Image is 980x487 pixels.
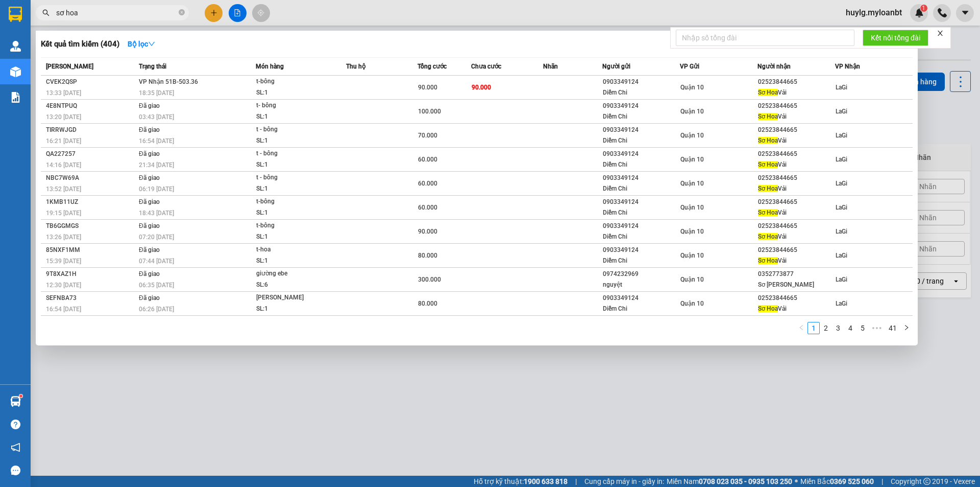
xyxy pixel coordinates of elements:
[46,245,136,256] div: 85NXF1MM
[46,306,81,313] span: 16:54 [DATE]
[418,132,437,139] span: 70.000
[603,269,679,280] div: 0974232969
[179,8,185,18] span: close-circle
[603,125,679,135] div: 0903349124
[869,322,885,334] span: •••
[418,180,437,187] span: 60.000
[256,292,333,304] div: [PERSON_NAME]
[418,300,437,307] span: 80.000
[758,89,778,96] span: Sơ Hoa
[758,280,835,290] div: Sơ [PERSON_NAME]
[680,276,704,283] span: Quận 10
[603,135,679,146] div: Diễm Chi
[256,256,333,267] div: SL: 1
[346,63,365,70] span: Thu hộ
[758,183,835,194] div: Vải
[603,173,679,183] div: 0903349124
[139,210,174,217] span: 18:43 [DATE]
[820,322,831,334] a: 2
[256,63,284,70] span: Món hàng
[42,9,50,16] span: search
[602,63,630,70] span: Người gửi
[885,322,900,334] li: 41
[680,204,704,211] span: Quận 10
[603,159,679,170] div: Diễm Chi
[139,234,174,241] span: 07:20 [DATE]
[603,111,679,122] div: Diễm Chi
[758,245,835,256] div: 02523844665
[46,113,81,121] span: 13:20 [DATE]
[836,204,847,211] span: LaGi
[758,257,778,264] span: Sơ Hoa
[680,228,704,235] span: Quận 10
[869,322,885,334] li: Next 5 Pages
[758,293,835,304] div: 02523844665
[758,159,835,170] div: Vải
[418,228,437,235] span: 90.000
[603,77,679,87] div: 0903349124
[836,276,847,283] span: LaGi
[256,172,333,183] div: t - bông
[836,252,847,259] span: LaGi
[41,39,119,50] h3: Kết quả tìm kiếm ( 404 )
[680,180,704,187] span: Quận 10
[46,269,136,280] div: 9T8XAZ1H
[11,420,20,429] span: question-circle
[758,87,835,98] div: Vải
[179,9,185,15] span: close-circle
[758,221,835,231] div: 02523844665
[139,63,166,70] span: Trạng thái
[56,7,177,18] input: Tìm tên, số ĐT hoặc mã đơn
[680,63,699,70] span: VP Gửi
[256,100,333,111] div: t- bông
[139,102,160,109] span: Đã giao
[46,258,81,265] span: 15:39 [DATE]
[820,322,832,334] li: 2
[256,268,333,280] div: giường ebe
[680,108,704,115] span: Quận 10
[128,40,155,48] strong: Bộ lọc
[418,84,437,91] span: 90.000
[603,207,679,218] div: Diễm Chi
[19,395,22,398] sup: 1
[46,137,81,145] span: 16:21 [DATE]
[758,304,835,314] div: Vải
[871,32,920,43] span: Kết nối tổng đài
[418,108,441,115] span: 100.000
[139,150,160,157] span: Đã giao
[845,322,856,334] a: 4
[46,197,136,207] div: 1KMB11UZ
[758,305,778,312] span: Sơ Hoa
[472,84,491,91] span: 90.000
[148,40,155,48] span: down
[603,231,679,242] div: Diễm Chi
[139,185,174,193] span: 06:19 [DATE]
[758,137,778,144] span: Sơ Hoa
[11,443,20,452] span: notification
[758,231,835,242] div: Vải
[46,89,81,97] span: 13:33 [DATE]
[758,113,778,120] span: Sơ Hoa
[139,306,174,313] span: 06:26 [DATE]
[603,87,679,98] div: Diễm Chi
[256,111,333,123] div: SL: 1
[757,63,791,70] span: Người nhận
[886,322,900,334] a: 41
[139,126,160,133] span: Đã giao
[139,282,174,289] span: 06:35 [DATE]
[139,137,174,145] span: 16:54 [DATE]
[603,149,679,159] div: 0903349124
[808,322,819,334] a: 1
[119,36,163,52] button: Bộ lọcdown
[46,221,136,231] div: TB6GGMGS
[603,280,679,290] div: nguyệt
[758,125,835,135] div: 02523844665
[10,92,21,103] img: solution-icon
[680,84,704,91] span: Quận 10
[46,210,81,217] span: 19:15 [DATE]
[10,396,21,407] img: warehouse-icon
[256,196,333,207] div: t-bông
[844,322,856,334] li: 4
[758,209,778,216] span: Sơ Hoa
[758,149,835,159] div: 02523844665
